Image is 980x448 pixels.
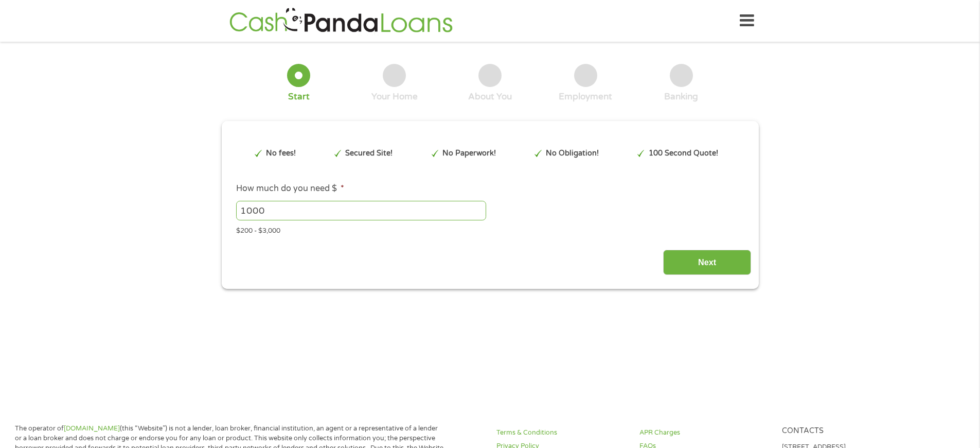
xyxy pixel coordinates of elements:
div: About You [468,91,512,102]
p: No Paperwork! [442,148,496,159]
div: Your Home [371,91,418,102]
p: No fees! [266,148,296,159]
p: No Obligation! [546,148,599,159]
p: Secured Site! [345,148,393,159]
div: $200 - $3,000 [236,222,743,236]
img: GetLoanNow Logo [226,6,456,36]
p: 100 Second Quote! [649,148,718,159]
a: APR Charges [639,428,770,438]
div: Employment [559,91,612,102]
h4: Contacts [782,426,913,436]
a: Terms & Conditions [496,428,627,438]
div: Start [288,91,310,102]
label: How much do you need $ [236,183,344,194]
div: Banking [664,91,698,102]
a: [DOMAIN_NAME] [64,424,120,433]
input: Next [663,250,751,275]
